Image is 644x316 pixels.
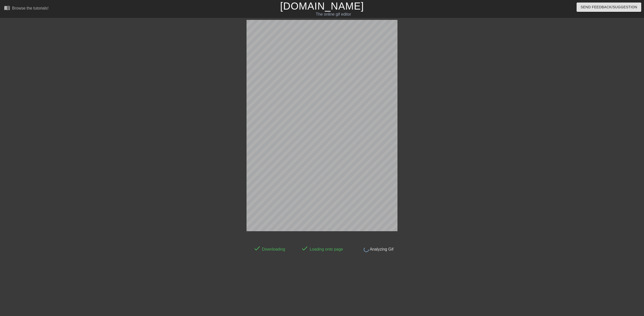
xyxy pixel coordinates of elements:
span: Analyzing Gif [369,247,393,251]
span: menu_book [4,5,10,11]
button: Send Feedback/Suggestion [577,3,641,12]
span: done [301,245,308,252]
a: [DOMAIN_NAME] [280,1,364,12]
span: Send Feedback/Suggestion [581,4,637,10]
span: Loading onto page [308,247,343,251]
span: done [253,245,261,252]
span: Downloading [261,247,285,251]
div: Browse the tutorials! [12,6,49,10]
div: The online gif editor [217,11,450,17]
a: Browse the tutorials! [4,5,49,13]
